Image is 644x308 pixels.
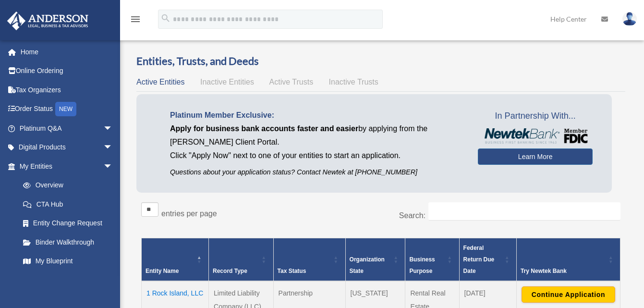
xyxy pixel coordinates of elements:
i: search [160,13,171,24]
a: Digital Productsarrow_drop_down [7,138,127,157]
th: Tax Status: Activate to sort [273,238,345,281]
i: menu [130,13,141,25]
a: Entity Change Request [13,214,122,233]
label: entries per page [161,209,217,218]
h3: Entities, Trusts, and Deeds [136,54,625,69]
p: Click "Apply Now" next to one of your entities to start an application. [170,149,463,162]
th: Federal Return Due Date: Activate to sort [459,238,516,281]
span: Apply for business bank accounts faster and easier [170,124,358,133]
a: Online Ordering [7,62,127,81]
p: by applying from the [PERSON_NAME] Client Portal. [170,122,463,149]
label: Search: [399,211,425,220]
a: Binder Walkthrough [13,233,122,252]
a: Platinum Q&Aarrow_drop_down [7,119,127,138]
span: arrow_drop_down [103,119,122,138]
img: Anderson Advisors Platinum Portal [4,12,91,30]
span: Federal Return Due Date [463,245,495,274]
span: Business Purpose [409,256,435,274]
span: Record Type [213,268,247,274]
span: In Partnership With... [478,109,593,124]
p: Questions about your application status? Contact Newtek at [PHONE_NUMBER] [170,166,463,178]
img: NewtekBankLogoSM.png [483,128,588,144]
span: Active Entities [136,78,184,86]
a: Learn More [478,148,593,165]
span: Entity Name [146,268,179,274]
a: Tax Organizers [7,80,127,99]
span: Organization State [350,256,385,274]
span: Inactive Trusts [329,78,378,86]
th: Organization State: Activate to sort [345,238,405,281]
a: My Entitiesarrow_drop_down [7,157,122,176]
a: Tax Due Dates [13,271,122,290]
span: Inactive Entities [200,78,254,86]
a: menu [130,17,141,25]
span: arrow_drop_down [103,138,122,158]
span: Active Trusts [269,78,314,86]
div: Try Newtek Bank [521,265,606,277]
span: Tax Status [278,268,306,274]
a: CTA Hub [13,195,122,214]
span: arrow_drop_down [103,157,122,176]
th: Record Type: Activate to sort [209,238,274,281]
th: Entity Name: Activate to invert sorting [142,238,209,281]
a: My Blueprint [13,252,122,271]
div: NEW [55,102,76,116]
th: Business Purpose: Activate to sort [405,238,459,281]
img: User Pic [622,12,637,26]
a: Order StatusNEW [7,99,127,119]
a: Home [7,42,127,62]
p: Platinum Member Exclusive: [170,109,463,122]
button: Continue Application [522,286,615,303]
a: Overview [13,176,118,195]
th: Try Newtek Bank : Activate to sort [516,238,620,281]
